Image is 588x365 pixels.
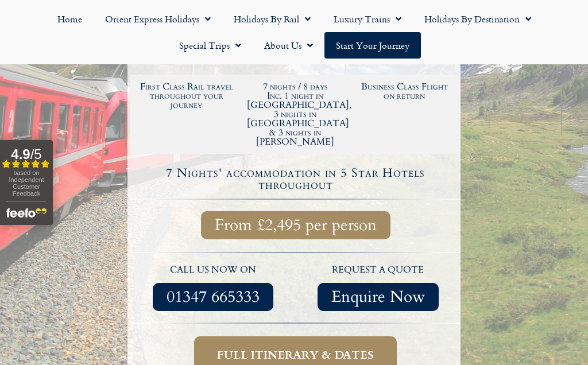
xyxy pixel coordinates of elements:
[6,6,582,59] nav: Menu
[413,6,543,32] a: Holidays by Destination
[132,167,459,191] h4: 7 Nights' accommodation in 5 Star Hotels throughout
[215,218,377,232] span: From £2,495 per person
[222,6,322,32] a: Holidays by Rail
[153,283,273,311] a: 01347 665333
[136,263,290,278] p: call us now on
[301,263,455,278] p: request a quote
[331,290,425,304] span: Enquire Now
[94,6,222,32] a: Orient Express Holidays
[167,290,260,304] span: 01347 665333
[138,82,235,110] h2: First Class Rail travel throughout your journey
[168,32,253,59] a: Special Trips
[318,283,439,311] a: Enquire Now
[322,6,413,32] a: Luxury Trains
[247,82,345,146] h2: 7 nights / 8 days Inc. 1 night in [GEOGRAPHIC_DATA], 3 nights in [GEOGRAPHIC_DATA] & 3 nights in ...
[217,348,374,362] span: Full itinerary & dates
[355,82,453,100] h2: Business Class Flight on return
[46,6,94,32] a: Home
[253,32,324,59] a: About Us
[324,32,421,59] a: Start your Journey
[201,211,390,239] a: From £2,495 per person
